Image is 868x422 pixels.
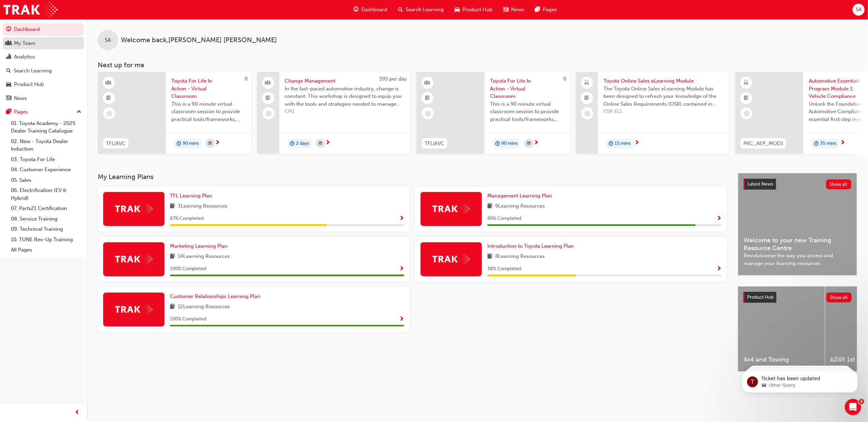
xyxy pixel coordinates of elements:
[744,110,750,117] span: learningRecordVerb_NONE-icon
[845,399,861,415] iframe: Intercom live chat
[325,140,330,146] span: next-icon
[105,36,111,44] span: SA
[115,304,153,315] img: Trak
[498,3,530,17] a: news-iconNews
[8,214,84,224] a: 08. Service Training
[171,77,246,100] span: Toyota For Life In Action - Virtual Classroom
[853,4,865,16] button: SA
[170,192,215,200] a: TFL Learning Plan
[399,216,404,222] span: Show Progress
[178,303,230,311] span: 12 Learning Resources
[487,215,521,223] span: 89 % Completed
[603,77,724,85] span: Toyota Online Sales eLearning Module
[530,3,562,17] a: pages-iconPages
[743,356,819,364] span: 4x4 and Towing
[490,77,564,100] span: Toyota For Life In Action - Virtual Classroom
[744,252,851,267] span: Revolutionise the way you access and manage your learning resources.
[425,110,431,117] span: learningRecordVerb_NONE-icon
[285,108,405,116] span: CM1
[115,254,153,264] img: Trak
[487,252,492,261] span: book-icon
[170,265,206,273] span: 100 % Completed
[527,139,531,148] span: calendar-icon
[399,214,404,223] button: Show Progress
[6,95,11,102] span: news-icon
[716,265,722,273] button: Show Progress
[585,78,589,87] span: laptop-icon
[285,77,405,85] span: Change Management
[393,3,449,17] a: search-iconSearch Learning
[511,6,524,14] span: News
[425,140,444,147] span: TFLIAVC
[3,106,84,118] button: Pages
[743,140,783,147] span: PKC_AEP_MOD1
[266,78,271,87] span: people-icon
[859,399,864,404] span: 2
[3,51,84,63] a: Analytics
[8,224,84,234] a: 09. Technical Training
[738,286,825,371] a: 4x4 and Towing
[170,315,206,323] span: 100 % Completed
[3,78,84,91] a: Product Hub
[487,265,521,273] span: 38 % Completed
[8,185,84,203] a: 06. Electrification (EV & Hybrid)
[584,110,590,117] span: learningRecordVerb_NONE-icon
[398,5,403,14] span: search-icon
[495,202,545,211] span: 9 Learning Resources
[170,243,227,249] span: Marketing Learning Plan
[8,203,84,214] a: 07. Parts21 Certification
[747,294,774,300] span: Product Hub
[6,40,11,47] span: people-icon
[856,6,862,14] span: SA
[6,68,11,74] span: search-icon
[487,202,492,211] span: book-icon
[826,179,852,189] button: Show all
[716,266,722,272] span: Show Progress
[266,110,272,117] span: learningRecordVerb_NONE-icon
[495,139,500,148] span: duration-icon
[747,181,773,187] span: Latest News
[6,109,11,115] span: pages-icon
[462,6,492,14] span: Product Hub
[487,192,555,200] a: Management Learning Plan
[379,76,407,82] span: 595 per day
[840,140,845,146] span: next-icon
[449,3,498,17] a: car-iconProduct Hub
[290,139,295,148] span: duration-icon
[3,2,58,17] img: Trak
[296,140,309,147] span: 2 days
[6,82,11,88] span: car-icon
[178,202,227,211] span: 3 Learning Resources
[6,54,11,60] span: chart-icon
[266,94,271,103] span: booktick-icon
[121,36,277,44] span: Welcome back , [PERSON_NAME] [PERSON_NAME]
[170,293,263,300] a: Customer Relationships Learning Plan
[8,136,84,154] a: 02. New - Toyota Dealer Induction
[319,139,322,148] span: calendar-icon
[106,140,126,147] span: TFLIAVC
[8,234,84,245] a: 10. TUNE Rev-Up Training
[14,39,35,47] div: My Team
[115,204,153,214] img: Trak
[170,293,260,299] span: Customer Relationships Learning Plan
[744,78,749,87] span: learningResourceType_ELEARNING-icon
[820,140,836,147] span: 35 mins
[503,5,508,14] span: news-icon
[8,245,84,255] a: All Pages
[716,216,722,222] span: Show Progress
[487,243,574,249] span: Introduction to Toyota Learning Plan
[176,139,181,148] span: duration-icon
[170,215,204,223] span: 67 % Completed
[106,110,112,117] span: learningRecordVerb_NONE-icon
[744,94,749,103] span: booktick-icon
[495,252,545,261] span: 8 Learning Resources
[8,164,84,175] a: 04. Customer Experience
[455,5,460,14] span: car-icon
[98,72,251,154] a: 0TFLIAVCToyota For Life In Action - Virtual ClassroomThis is a 90 minute virtual classroom sessio...
[738,173,857,276] a: Latest NewsShow allWelcome to your new Training Resource CentreRevolutionise the way you access a...
[285,85,405,108] span: In the fast-paced automotive industry, change is constant. This workshop is designed to equip you...
[399,266,404,272] span: Show Progress
[490,100,564,123] span: This is a 90 minute virtual classroom session to provide practical tools/frameworks, behaviours a...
